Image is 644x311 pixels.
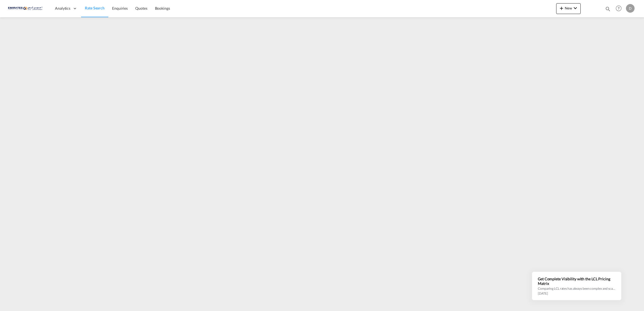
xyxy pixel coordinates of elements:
span: Analytics [55,6,70,11]
div: icon-magnify [605,6,611,14]
span: Enquiries [112,6,128,11]
div: D [626,4,635,13]
span: Bookings [155,6,170,11]
img: c67187802a5a11ec94275b5db69a26e6.png [8,2,44,15]
span: Help [614,4,623,13]
span: New [558,6,579,10]
md-icon: icon-chevron-down [572,5,579,11]
md-icon: icon-plus 400-fg [558,5,565,11]
md-icon: icon-magnify [605,6,611,12]
span: Rate Search [85,6,105,10]
span: Quotes [135,6,147,11]
button: icon-plus 400-fgNewicon-chevron-down [556,3,581,14]
div: Help [614,4,626,13]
